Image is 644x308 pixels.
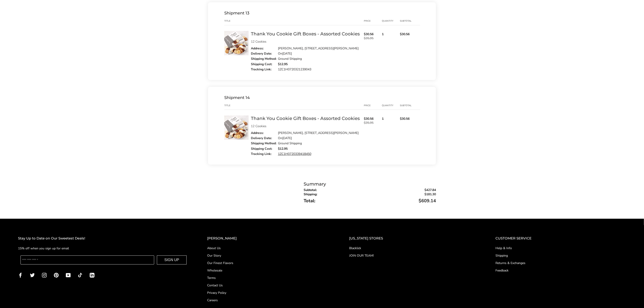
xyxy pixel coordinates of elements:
[207,283,331,288] a: Contact Us
[224,19,251,23] div: Title
[495,268,626,273] a: Feedback
[364,36,382,40] span: $35.95
[278,136,292,140] div: On
[251,62,278,66] div: Shipping Cost:
[4,291,47,304] iframe: Sign Up via Text for Offers
[304,192,436,196] p: Shipping:
[66,272,71,278] a: YouTube
[207,298,331,303] a: Careers
[207,246,331,251] a: About Us
[349,246,477,251] a: Blacklick
[224,11,420,15] div: Shipment 13
[251,131,278,135] div: Address:
[278,131,359,135] div: [PERSON_NAME], [STREET_ADDRESS][PERSON_NAME]
[364,104,382,107] div: price
[282,51,292,56] time: [DATE]
[278,46,359,51] div: [PERSON_NAME], [STREET_ADDRESS][PERSON_NAME]
[207,276,331,280] a: Terms
[278,141,302,145] div: Ground Shipping
[495,236,626,241] h2: CUSTOMER SERVICE
[18,236,189,241] h2: Stay Up to Date on Our Sweetest Deals!
[54,272,59,278] a: Pinterest
[251,125,362,128] p: 12 Cookies
[157,255,187,264] button: SIGN UP
[21,255,154,264] input: Enter your email
[304,188,436,192] p: Subtotal:
[207,261,331,265] a: Our Finest Flavors
[251,46,278,51] div: Address:
[278,67,311,71] a: 1ZC1H0720321239043
[18,246,189,251] p: 15% off when you sign up for email
[424,192,436,196] span: $181.30
[349,236,477,241] h2: [US_STATE] STORES
[207,236,331,241] h2: [PERSON_NAME]
[278,152,311,156] a: 1ZC1H0720339418450
[495,253,626,258] a: Shipping
[278,62,288,66] strong: $12.95
[419,199,436,203] span: $609.14
[251,152,278,156] div: Tracking Link:
[78,272,83,278] a: TikTok
[364,117,382,121] span: $30.56
[382,19,400,23] div: Quantity
[282,136,292,140] time: [DATE]
[251,57,278,61] div: Shipping Method:
[278,57,302,61] div: Ground Shipping
[207,268,331,273] a: Wholesale
[251,52,278,56] div: Delivery Date:
[251,136,278,140] div: Delivery Date:
[42,272,47,278] a: Instagram
[251,67,278,71] div: Tracking Link:
[364,121,382,125] span: $35.95
[251,116,360,121] a: Thank You Cookie Gift Boxes - Assorted Cookies
[278,147,288,151] strong: $12.95
[382,31,400,71] div: 1
[251,141,278,145] div: Shipping Method:
[400,19,418,23] div: Subtotal
[30,272,35,278] a: Twitter
[304,199,436,203] p: Total:
[90,272,94,278] a: LinkedIn
[207,290,331,295] a: Privacy Policy
[424,188,436,192] span: $427.84
[224,104,251,107] div: Title
[207,253,331,258] a: Our Story
[400,115,418,156] div: $30.56
[364,32,382,36] span: $30.56
[495,246,626,251] a: Help & Info
[18,272,23,278] a: Facebook
[382,104,400,107] div: Quantity
[364,19,382,23] div: price
[304,180,436,188] div: Summary
[400,104,418,107] div: Subtotal
[400,31,418,71] div: $30.56
[495,261,626,265] a: Returns & Exchanges
[349,253,477,258] a: JOIN OUR TEAM!
[278,52,292,56] div: On
[251,40,362,43] p: 12 Cookies
[251,147,278,151] div: Shipping Cost:
[382,115,400,156] div: 1
[251,31,360,37] a: Thank You Cookie Gift Boxes - Assorted Cookies
[224,96,420,99] div: Shipment 14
